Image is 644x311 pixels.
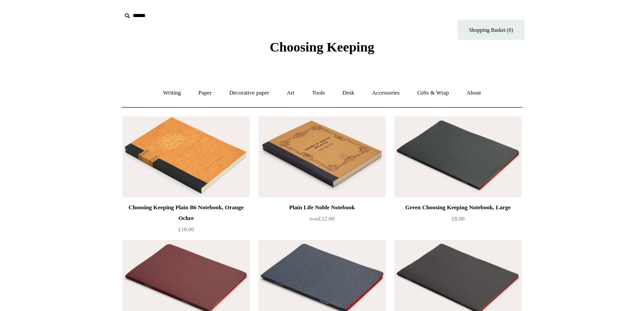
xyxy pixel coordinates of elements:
[123,202,250,239] a: Choosing Keeping Plain B6 Notebook, Orange Ochre £18.00
[394,117,521,197] img: Green Choosing Keeping Notebook, Large
[191,81,220,105] a: Paper
[364,81,408,105] a: Accessories
[397,202,519,213] div: Green Choosing Keeping Notebook, Large
[258,117,386,197] a: Plain Life Noble Notebook Plain Life Noble Notebook
[178,226,194,233] span: £18.00
[270,47,374,53] a: Choosing Keeping
[409,81,457,105] a: Gifts & Wrap
[304,81,333,105] a: Tools
[458,20,525,40] a: Shopping Basket (0)
[123,117,250,197] a: Choosing Keeping Plain B6 Notebook, Orange Ochre Choosing Keeping Plain B6 Notebook, Orange Ochre
[451,215,464,222] span: £8.00
[155,81,189,105] a: Writing
[123,117,250,197] img: Choosing Keeping Plain B6 Notebook, Orange Ochre
[279,81,302,105] a: Art
[458,81,489,105] a: About
[394,202,521,239] a: Green Choosing Keeping Notebook, Large £8.00
[335,81,363,105] a: Desk
[394,117,521,197] a: Green Choosing Keeping Notebook, Large Green Choosing Keeping Notebook, Large
[270,39,374,54] span: Choosing Keeping
[309,216,318,221] span: from
[261,202,383,213] div: Plain Life Noble Notebook
[125,202,247,224] div: Choosing Keeping Plain B6 Notebook, Orange Ochre
[258,117,386,197] img: Plain Life Noble Notebook
[221,81,277,105] a: Decorative paper
[309,215,335,222] span: £12.00
[258,202,386,239] a: Plain Life Noble Notebook from£12.00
